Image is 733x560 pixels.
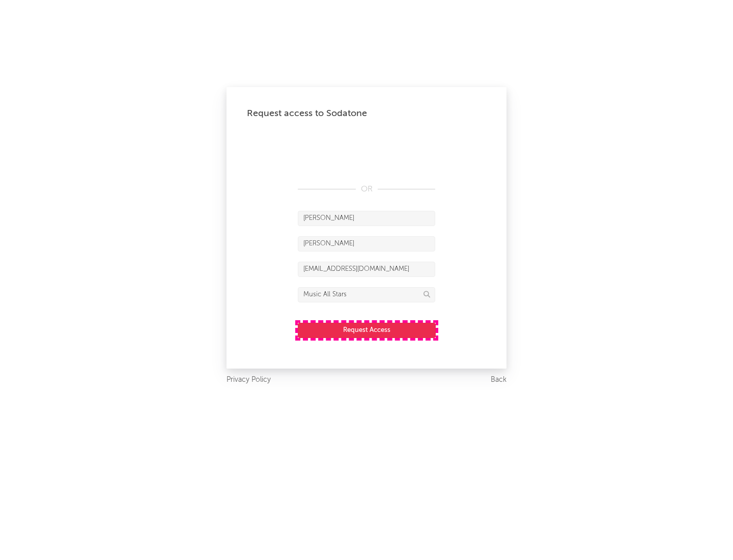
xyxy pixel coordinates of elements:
input: First Name [298,211,435,226]
a: Privacy Policy [227,374,271,386]
a: Back [491,374,506,386]
input: Division [298,287,435,302]
div: OR [298,183,435,195]
div: Request access to Sodatone [247,107,486,120]
button: Request Access [298,323,436,338]
input: Last Name [298,236,435,251]
input: Email [298,262,435,277]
